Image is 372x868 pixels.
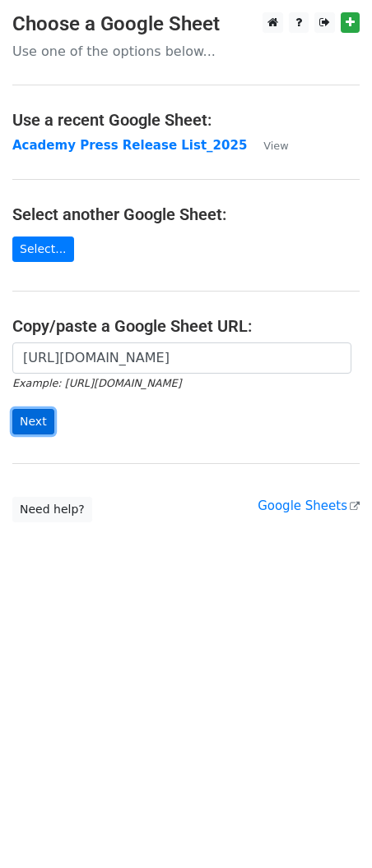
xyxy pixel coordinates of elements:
[12,316,360,336] h4: Copy/paste a Google Sheet URL:
[12,12,360,36] h3: Choose a Google Sheet
[12,43,360,60] p: Use one of the options below...
[247,138,288,153] a: View
[263,140,288,152] small: View
[12,497,92,522] a: Need help?
[12,377,181,389] small: Example: [URL][DOMAIN_NAME]
[12,409,54,434] input: Next
[12,204,360,224] h4: Select another Google Sheet:
[290,789,372,868] iframe: Chat Widget
[258,498,360,513] a: Google Sheets
[12,237,74,262] a: Select...
[12,138,247,153] a: Academy Press Release List_2025
[12,110,360,130] h4: Use a recent Google Sheet:
[12,342,351,374] input: Paste your Google Sheet URL here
